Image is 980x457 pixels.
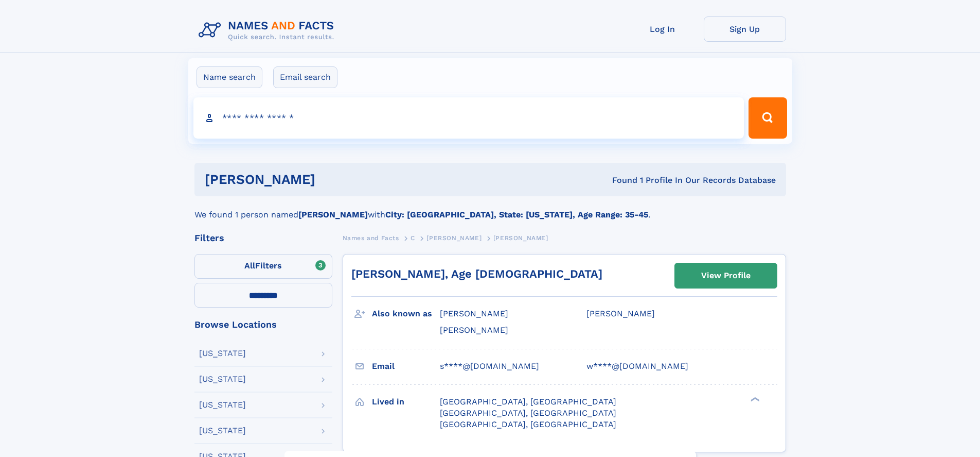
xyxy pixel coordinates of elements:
[586,309,655,318] span: [PERSON_NAME]
[440,408,616,418] span: [GEOGRAPHIC_DATA], [GEOGRAPHIC_DATA]
[372,393,440,411] h3: Lived in
[701,264,751,287] div: View Profile
[675,263,777,288] a: View Profile
[205,173,464,186] h1: [PERSON_NAME]
[199,375,246,383] div: [US_STATE]
[298,210,368,219] b: [PERSON_NAME]
[749,97,787,139] button: Search Button
[199,401,246,409] div: [US_STATE]
[273,66,337,88] label: Email search
[426,231,482,244] a: [PERSON_NAME]
[193,97,744,139] input: search input
[372,305,440,323] h3: Also known as
[199,349,246,358] div: [US_STATE]
[194,254,332,279] label: Filters
[621,16,704,42] a: Log In
[411,234,415,242] span: C
[464,175,776,186] div: Found 1 Profile In Our Records Database
[197,66,262,88] label: Name search
[194,196,786,221] div: We found 1 person named with .
[385,210,648,219] b: City: [GEOGRAPHIC_DATA], State: [US_STATE], Age Range: 35-45
[704,16,786,42] a: Sign Up
[194,16,343,44] img: Logo Names and Facts
[440,397,616,407] span: [GEOGRAPHIC_DATA], [GEOGRAPHIC_DATA]
[440,325,508,335] span: [PERSON_NAME]
[440,309,508,318] span: [PERSON_NAME]
[194,233,332,243] div: Filters
[440,419,616,429] span: [GEOGRAPHIC_DATA], [GEOGRAPHIC_DATA]
[199,427,246,435] div: [US_STATE]
[411,231,415,244] a: C
[351,267,602,280] a: [PERSON_NAME], Age [DEMOGRAPHIC_DATA]
[244,261,255,270] span: All
[748,396,760,402] div: ❯
[194,320,332,329] div: Browse Locations
[426,234,482,242] span: [PERSON_NAME]
[372,358,440,375] h3: Email
[493,234,548,242] span: [PERSON_NAME]
[343,231,399,244] a: Names and Facts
